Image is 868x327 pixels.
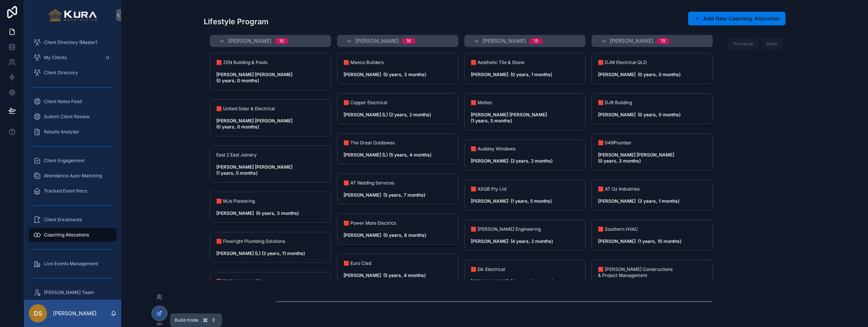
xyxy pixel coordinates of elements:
[598,59,706,66] span: 🟥 DJM Electrical QLD
[471,186,579,192] span: 🟥 ASQB Pty Ltd
[216,118,295,130] strong: [PERSON_NAME] [PERSON_NAME] (0 years, 0 months)
[534,38,538,44] div: 15
[29,184,117,198] a: Tracked Event Reco
[216,152,325,158] span: East 2 East Joinery
[337,214,458,245] a: 🟥 Power Mate Electrics[PERSON_NAME] (0 years, 8 months)
[592,180,713,211] a: 🟥 AT Oz Industries[PERSON_NAME] (3 years, 1 months)
[464,180,585,211] a: 🟥 ASQB Pty Ltd[PERSON_NAME] (1 years, 5 months)
[48,9,97,21] img: App logo
[471,278,554,284] strong: [PERSON_NAME] (2 years, 11 months)
[44,39,97,45] span: Client Directory (Master)
[343,180,452,186] span: 🟥 AT Welding Services
[464,139,585,171] a: 🟥 Audsley Windows[PERSON_NAME] (2 years, 2 months)
[29,110,117,124] a: Submit Client Review
[592,133,713,171] a: 🟥 049Plumber[PERSON_NAME] [PERSON_NAME] (0 years, 3 months)
[471,226,579,232] span: 🟥 [PERSON_NAME] Engineering
[210,146,331,183] a: East 2 East Joinery[PERSON_NAME] [PERSON_NAME] (1 years, 5 months)
[471,59,579,66] span: 🟥 Aesthetic Tile & Stone
[464,53,585,84] a: 🟥 Aesthetic Tile & Stone[PERSON_NAME] (0 years, 1 months)
[471,158,553,164] strong: [PERSON_NAME] (2 years, 2 months)
[337,133,458,164] a: 🟥 The Great Outdawes[PERSON_NAME] (L) (5 years, 4 months)
[337,254,458,285] a: 🟥 Euro Clad[PERSON_NAME] (5 years, 4 months)
[471,198,552,204] strong: [PERSON_NAME] (1 years, 5 months)
[471,100,579,106] span: 🟥 Moltec
[210,272,331,303] a: 🟥 [PERSON_NAME] Motors[PERSON_NAME] (1 years, 0 months)
[598,266,706,278] span: 🟥 [PERSON_NAME] Constructions & Project Management
[44,188,87,194] span: Tracked Event Reco
[44,55,67,61] span: My Clients
[29,213,117,227] a: Client Enrolments
[216,238,325,244] span: 🟥 Flowright Plumbing Solutions
[343,140,452,146] span: 🟥 The Great Outdawes
[482,37,526,45] span: [PERSON_NAME]
[598,186,706,192] span: 🟥 AT Oz Industries
[343,100,452,106] span: 🟥 Copper Electrical
[53,310,97,317] p: [PERSON_NAME]
[44,70,78,76] span: Client Directory
[44,114,90,120] span: Submit Client Review
[598,72,681,77] strong: [PERSON_NAME] (0 years, 0 months)
[210,192,331,223] a: 🟥 MJs Plastering[PERSON_NAME] (0 years, 3 months)
[228,37,272,45] span: [PERSON_NAME]
[44,129,80,135] span: Results Analyser
[610,37,653,45] span: [PERSON_NAME]
[343,220,452,226] span: 🟥 Power Mate Electrics
[103,53,112,62] div: 0
[343,192,425,198] strong: [PERSON_NAME] (5 years, 7 months)
[210,53,331,90] a: 🟥 ZEN Building & Pools[PERSON_NAME] [PERSON_NAME] (0 years, 0 months)
[343,232,426,238] strong: [PERSON_NAME] (0 years, 8 months)
[343,59,452,66] span: 🟥 Maeco Builders
[216,278,325,285] span: 🟥 [PERSON_NAME] Motors
[211,317,217,323] span: E
[216,210,299,216] strong: [PERSON_NAME] (0 years, 3 months)
[216,198,325,204] span: 🟥 MJs Plastering
[24,30,121,300] div: scrollable content
[471,266,579,272] span: 🟥 Elk Electrical
[210,99,331,136] a: 🟥 United Solar & Electrical[PERSON_NAME] [PERSON_NAME] (0 years, 0 months)
[34,309,42,318] span: DS
[471,146,579,152] span: 🟥 Audsley Windows
[29,36,117,49] a: Client Directory (Master)
[44,232,89,238] span: Coaching Allocations
[355,37,399,45] span: [PERSON_NAME]
[175,317,198,323] span: Build mode
[29,257,117,271] a: Live Events Management
[598,198,679,204] strong: [PERSON_NAME] (3 years, 1 months)
[44,261,98,267] span: Live Events Management
[29,95,117,108] a: Client Notes Feed
[406,38,411,44] div: 16
[29,169,117,183] a: Attendance Auto-Matching
[592,260,713,297] a: 🟥 [PERSON_NAME] Constructions & Project Management[PERSON_NAME] (5 years, 4 months)
[343,72,426,77] strong: [PERSON_NAME] (0 years, 3 months)
[343,152,431,158] strong: [PERSON_NAME] (L) (5 years, 4 months)
[44,289,94,296] span: [PERSON_NAME] Team
[598,238,681,244] strong: [PERSON_NAME] (1 years, 10 months)
[592,93,713,124] a: 🟥 DJR Building[PERSON_NAME] (0 years, 0 months)
[204,16,269,27] h3: Lifestyle Program
[29,66,117,80] a: Client Directory
[44,173,102,179] span: Attendance Auto-Matching
[592,220,713,251] a: 🟥 Southern HVAC[PERSON_NAME] (1 years, 10 months)
[592,53,713,84] a: 🟥 DJM Electrical QLD[PERSON_NAME] (0 years, 0 months)
[29,228,117,242] a: Coaching Allocations
[29,286,117,299] a: [PERSON_NAME] Team
[29,51,117,64] a: My Clients0
[598,112,681,117] strong: [PERSON_NAME] (0 years, 0 months)
[471,112,549,124] strong: [PERSON_NAME] [PERSON_NAME] (1 years, 5 months)
[216,59,325,66] span: 🟥 ZEN Building & Pools
[464,260,585,291] a: 🟥 Elk Electrical[PERSON_NAME] (2 years, 11 months)
[216,72,295,83] strong: [PERSON_NAME] [PERSON_NAME] (0 years, 0 months)
[44,158,84,164] span: Client Engagement
[29,154,117,167] a: Client Engagement
[343,272,426,278] strong: [PERSON_NAME] (5 years, 4 months)
[464,220,585,251] a: 🟥 [PERSON_NAME] Engineering[PERSON_NAME] (4 years, 2 months)
[598,140,706,146] span: 🟥 049Plumber
[661,38,665,44] div: 15
[464,93,585,130] a: 🟥 Moltec[PERSON_NAME] [PERSON_NAME] (1 years, 5 months)
[337,93,458,124] a: 🟥 Copper Electrical[PERSON_NAME] (L) (2 years, 2 months)
[44,99,82,105] span: Client Notes Feed
[343,260,452,266] span: 🟥 Euro Clad
[688,12,785,25] button: Add New Coaching Allocation
[29,125,117,139] a: Results Analyser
